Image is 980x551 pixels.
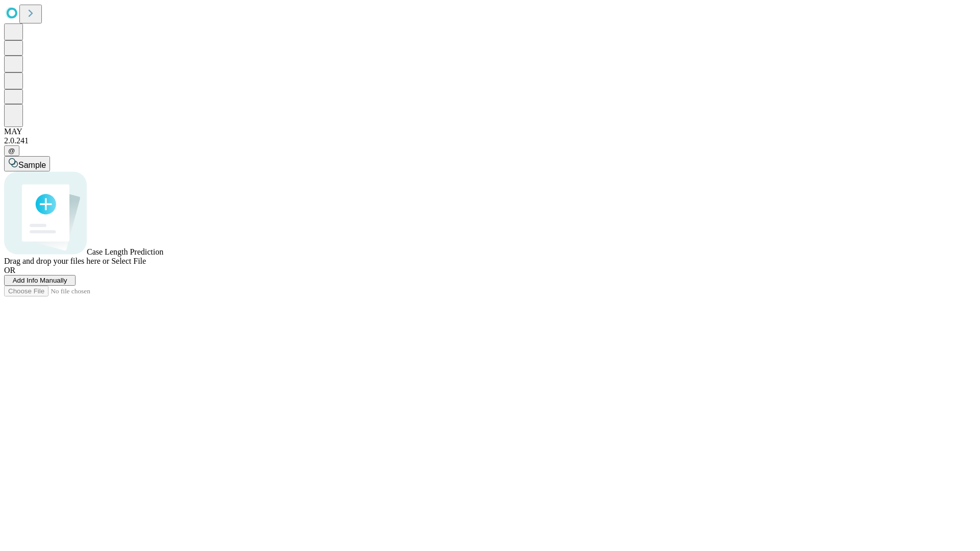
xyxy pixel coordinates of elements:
button: Add Info Manually [4,275,76,286]
div: MAY [4,127,976,136]
span: Sample [18,161,46,169]
span: Drag and drop your files here or [4,257,109,265]
div: 2.0.241 [4,136,976,145]
button: @ [4,145,19,156]
span: @ [8,147,15,155]
button: Sample [4,156,50,171]
span: OR [4,266,15,274]
span: Add Info Manually [13,277,67,284]
span: Case Length Prediction [87,247,163,256]
span: Select File [111,257,146,265]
